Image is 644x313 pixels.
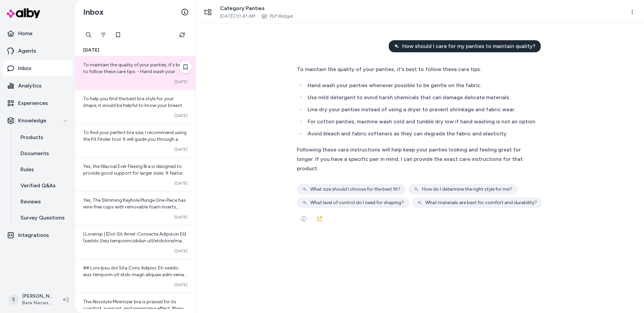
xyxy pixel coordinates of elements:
[402,42,535,50] span: How should I care for my panties to maintain quality?
[14,129,72,145] a: Products
[20,133,43,141] p: Products
[3,95,72,111] a: Experiences
[20,149,49,158] p: Documents
[14,162,72,178] a: Rules
[3,78,72,94] a: Analytics
[174,79,187,84] span: [DATE]
[174,181,187,186] span: [DATE]
[297,212,310,226] button: See more
[3,113,72,129] button: Knowledge
[14,194,72,210] a: Reviews
[220,4,293,12] span: Category: Panties
[83,130,186,162] span: To find your perfect bra size, I recommend using the Fit Finder tool. It will guide you through a...
[75,225,196,259] a: | Loremip | [Dol-Sit Amet-Consecte Adipiscin Eli](seddo://eiu.temporincididun.utl/etdolore/magnaa...
[20,198,41,206] p: Reviews
[174,248,187,254] span: [DATE]
[75,158,196,191] a: Yes, the Wacoal Ever Flexing Bra is designed to provide good support for larger sizes. It feature...
[3,43,72,59] a: Agents
[306,105,537,114] li: Line dry your panties instead of using a dryer to prevent shrinkage and fabric wear.
[306,81,537,90] li: Hand wash your panties whenever possible to be gentle on the fabric.
[174,282,187,288] span: [DATE]
[175,28,189,42] button: Refresh
[8,294,19,305] span: S
[14,210,72,226] a: Survey Questions
[20,214,65,222] p: Survey Questions
[310,199,404,206] span: What level of control do I need for shaping?
[83,47,99,54] span: [DATE]
[75,191,196,225] a: Yes, The Slimming Keyhole Plunge One-Piece has wire-free cups with removable foam inserts, which ...
[83,197,186,216] span: Yes, The Slimming Keyhole Plunge One-Piece has wire-free cups with removable foam inserts, which ...
[3,227,72,243] a: Integrations
[306,93,537,102] li: Use mild detergent to avoid harsh chemicals that can damage delicate materials.
[83,7,104,17] h2: Inbox
[83,62,187,162] span: To maintain the quality of your panties, it's best to follow these care tips: - Hand wash your pa...
[174,214,187,220] span: [DATE]
[220,13,255,20] span: [DATE] 10:41 AM
[306,117,537,126] li: For cotton panties, machine wash cold and tumble dry low if hand washing is not an option.
[18,231,49,239] p: Integrations
[18,82,42,90] p: Analytics
[3,60,72,76] a: Inbox
[75,56,196,90] a: To maintain the quality of your panties, it's best to follow these care tips: - Hand wash your pa...
[18,29,33,38] p: Home
[75,90,196,124] a: To help you find the best bra style for your shape, it would be helpful to know your breast shape...
[306,129,537,138] li: Avoid bleach and fabric softeners as they can degrade the fabric and elasticity.
[18,64,32,72] p: Inbox
[22,300,52,306] span: Bare Necessities
[83,164,187,250] span: Yes, the Wacoal Ever Flexing Bra is designed to provide good support for larger sizes. It feature...
[97,28,110,42] button: Filter
[22,293,52,300] p: [PERSON_NAME]
[7,8,40,18] img: alby Logo
[18,99,48,107] p: Experiences
[297,145,537,173] div: Following these care instructions will help keep your panties looking and feeling great for longe...
[75,259,196,293] a: ## Lore Ipsu dol Sita Cons Adipisc Eli-seddo eius temporin utl etdo magn aliquae adm venia. <quis...
[75,124,196,158] a: To find your perfect bra size, I recommend using the Fit Finder tool. It will guide you through a...
[174,113,187,118] span: [DATE]
[297,65,537,74] div: To maintain the quality of your panties, it's best to follow these care tips:
[20,182,56,190] p: Verified Q&As
[422,186,512,193] span: How do I determine the right style for me?
[4,289,58,310] button: S[PERSON_NAME]Bare Necessities
[310,186,400,193] span: What size should I choose for the best fit?
[174,147,187,152] span: [DATE]
[270,13,293,20] a: PLP Widget
[14,178,72,194] a: Verified Q&As
[14,145,72,162] a: Documents
[425,199,537,206] span: What materials are best for comfort and durability?
[20,166,34,174] p: Rules
[3,25,72,42] a: Home
[258,13,259,20] span: ·
[18,47,36,55] p: Agents
[83,96,185,215] span: To help you find the best bra style for your shape, it would be helpful to know your breast shape...
[18,117,46,125] p: Knowledge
